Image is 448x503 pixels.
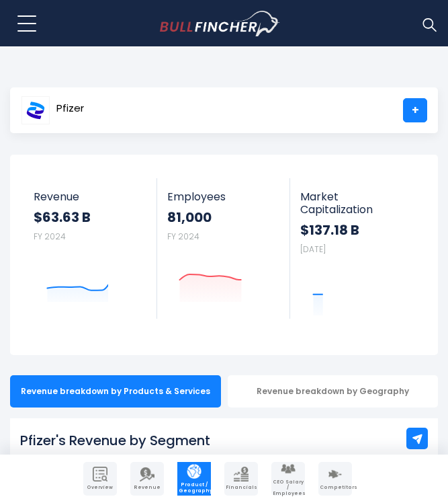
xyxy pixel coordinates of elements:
img: PFE logo [21,96,50,124]
strong: $137.18 B [300,221,413,239]
span: Pfizer [56,103,84,114]
a: Company Overview [83,462,117,496]
strong: $63.63 B [34,208,147,226]
a: Company Employees [271,462,305,496]
small: FY 2024 [34,231,66,242]
a: Company Financials [224,462,258,496]
strong: 81,000 [167,208,279,226]
a: Pfizer [21,98,85,122]
span: Market Capitalization [300,190,413,216]
div: Revenue breakdown by Geography [228,375,439,408]
span: Revenue [34,190,147,203]
span: Competitors [320,485,351,490]
a: Company Competitors [318,462,352,496]
span: Employees [167,190,279,203]
a: Go to homepage [160,11,304,36]
a: + [403,98,427,122]
a: Revenue $63.63 B FY 2024 [24,178,157,305]
a: Company Revenue [130,462,164,496]
span: Overview [85,485,116,490]
small: FY 2024 [167,231,199,242]
span: Product / Geography [179,482,210,494]
a: Employees 81,000 FY 2024 [157,178,289,305]
a: Market Capitalization $137.18 B [DATE] [290,178,423,319]
span: CEO Salary / Employees [273,479,304,496]
h1: Pfizer's Revenue by Segment [20,430,428,451]
img: Bullfincher logo [160,11,280,36]
span: Revenue [132,485,163,490]
span: Financials [226,485,257,490]
div: Revenue breakdown by Products & Services [10,375,221,408]
a: Company Product/Geography [177,462,211,496]
small: [DATE] [300,243,326,255]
